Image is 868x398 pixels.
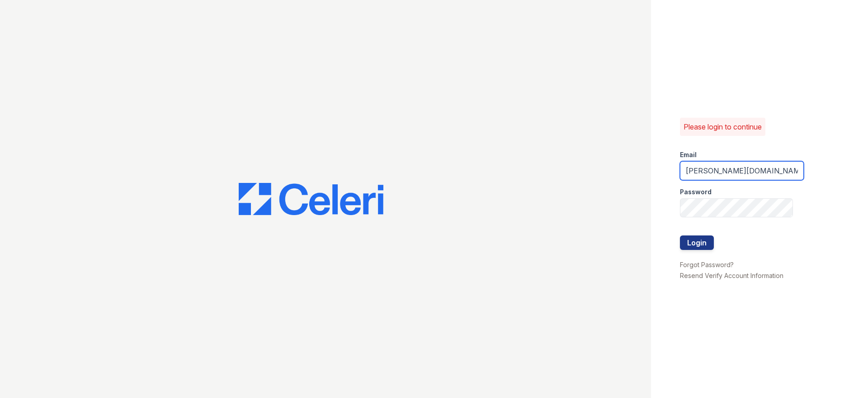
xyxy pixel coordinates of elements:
[680,235,714,250] button: Login
[680,150,697,159] label: Email
[239,183,383,216] img: CE_Logo_Blue-a8612792a0a2168367f1c8372b55b34899dd931a85d93a1a3d3e32e68fde9ad4.png
[684,121,762,132] p: Please login to continue
[680,261,734,269] a: Forgot Password?
[680,272,783,279] a: Resend Verify Account Information
[680,187,712,197] label: Password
